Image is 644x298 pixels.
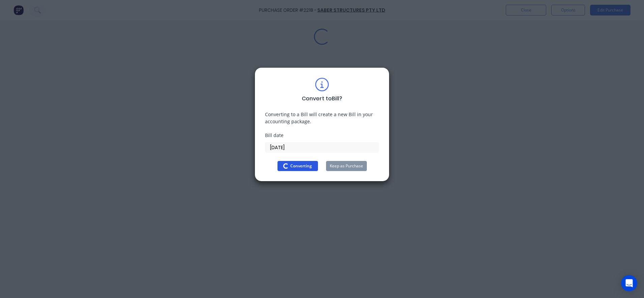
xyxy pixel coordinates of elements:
[277,161,318,171] button: Converting
[302,95,342,103] div: Convert to Bill ?
[265,132,379,139] div: Bill date
[265,111,379,125] div: Converting to a Bill will create a new Bill in your accounting package.
[290,163,312,169] span: Converting
[621,275,637,291] div: Open Intercom Messenger
[326,161,367,171] button: Keep as Purchase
